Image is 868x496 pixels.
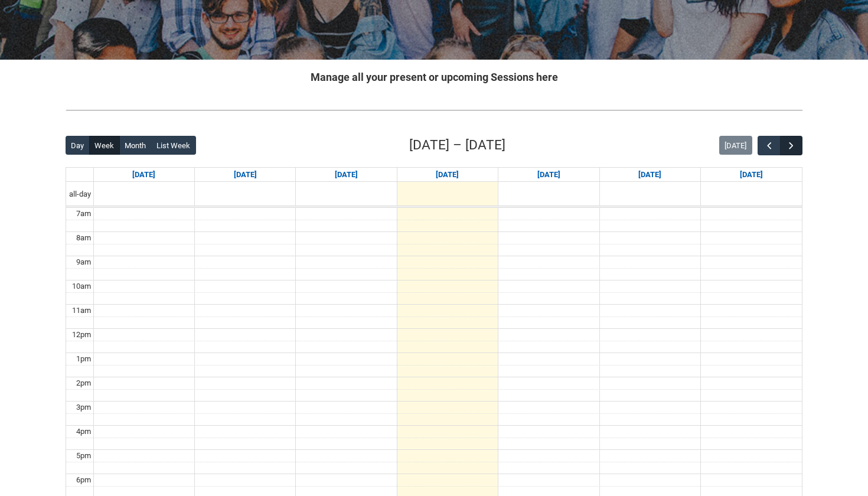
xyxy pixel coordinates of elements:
span: all-day [67,188,93,200]
a: Go to September 7, 2025 [130,168,158,182]
a: Go to September 13, 2025 [738,168,765,182]
div: 3pm [74,402,93,413]
div: 4pm [74,426,93,438]
button: Day [66,136,90,155]
h2: [DATE] – [DATE] [409,135,505,155]
button: [DATE] [719,136,752,155]
div: 10am [70,280,93,292]
div: 9am [74,256,93,268]
div: 5pm [74,450,93,462]
button: Month [119,136,152,155]
div: 8am [74,232,93,244]
div: 11am [70,305,93,316]
a: Go to September 12, 2025 [636,168,664,182]
a: Go to September 10, 2025 [433,168,461,182]
button: List Week [151,136,196,155]
div: 1pm [74,353,93,365]
h2: Manage all your present or upcoming Sessions here [66,69,802,85]
div: 2pm [74,377,93,389]
button: Previous Week [758,136,780,155]
a: Go to September 11, 2025 [535,168,563,182]
img: REDU_GREY_LINE [66,104,802,116]
div: 7am [74,208,93,220]
a: Go to September 8, 2025 [231,168,259,182]
a: Go to September 9, 2025 [332,168,360,182]
button: Week [89,136,120,155]
div: 6pm [74,474,93,486]
div: 12pm [70,329,93,341]
button: Next Week [780,136,802,155]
